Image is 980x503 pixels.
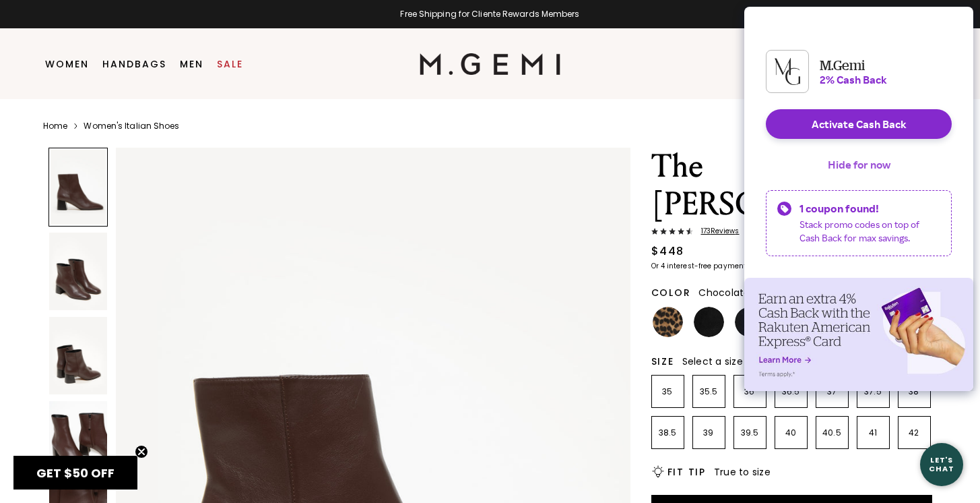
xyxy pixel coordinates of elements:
p: 39.5 [734,427,766,438]
klarna-placement-style-body: Or 4 interest-free payments of [651,261,759,271]
p: 42 [899,427,930,438]
img: The Cristina [49,317,107,394]
h1: The [PERSON_NAME] [651,148,932,223]
span: Chocolate Nappa [698,286,784,299]
img: Black Nappa [735,307,765,337]
p: 38.5 [652,427,684,438]
a: Men [180,59,203,69]
img: The Cristina [49,401,107,479]
h2: Color [651,287,691,298]
a: Women's Italian Shoes [84,121,179,131]
p: 35.5 [693,386,725,397]
p: 35 [652,386,684,397]
img: Leopard [653,307,683,337]
img: Black Suede [694,307,724,337]
span: 173 Review s [693,227,740,235]
img: The Cristina [49,233,107,310]
p: 39 [693,427,725,438]
p: 36.5 [775,386,807,397]
h2: Size [651,356,674,367]
a: Home [43,121,67,131]
img: M.Gemi [420,53,560,75]
div: Let's Chat [920,456,963,473]
a: Sale [217,59,243,69]
a: Women [45,59,89,69]
span: Select a size [682,355,743,368]
p: 36 [734,386,766,397]
h2: Fit Tip [667,467,706,477]
p: 40 [775,427,807,438]
a: 173Reviews [651,227,932,238]
span: True to size [714,465,771,479]
p: 41 [857,427,889,438]
div: $448 [651,243,684,260]
p: 37.5 [857,386,889,397]
a: Handbags [102,59,166,69]
span: GET $50 OFF [36,465,115,481]
p: 37 [816,386,848,397]
p: 38 [899,386,930,397]
button: Close teaser [135,445,148,458]
p: 40.5 [816,427,848,438]
div: GET $50 OFFClose teaser [13,456,137,490]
